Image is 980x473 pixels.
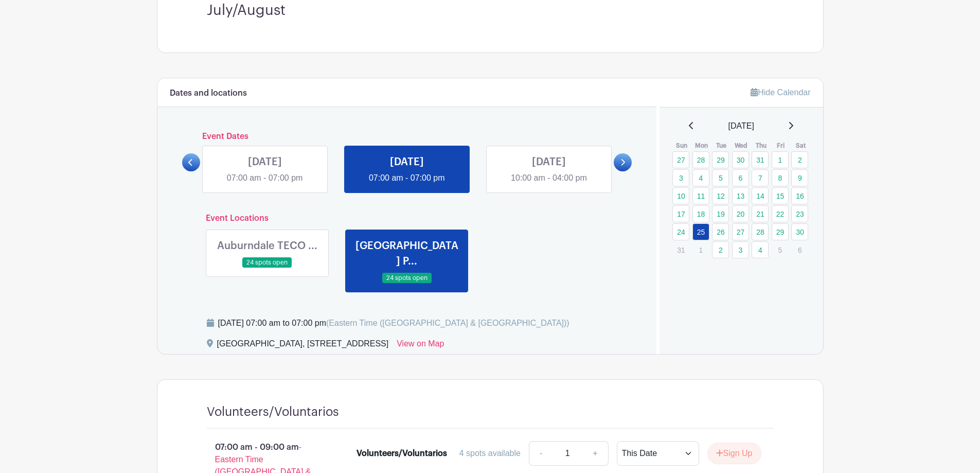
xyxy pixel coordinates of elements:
a: 3 [732,241,749,258]
a: 8 [772,169,789,186]
span: [DATE] [728,120,754,132]
a: 29 [712,151,729,168]
p: 5 [772,242,789,258]
a: 7 [752,169,769,186]
a: 27 [672,151,689,168]
th: Thu [751,141,771,151]
h6: Event Locations [198,214,617,223]
a: 15 [772,187,789,204]
a: 28 [692,151,709,168]
div: Volunteers/Voluntarios [357,447,447,460]
a: 12 [712,187,729,204]
a: 2 [712,241,729,258]
th: Tue [711,141,732,151]
a: 1 [772,151,789,168]
a: 10 [672,187,689,204]
a: 18 [692,205,709,222]
a: 30 [732,151,749,168]
a: 2 [791,151,808,168]
a: 31 [752,151,769,168]
a: 17 [672,205,689,222]
div: [DATE] 07:00 am to 07:00 pm [218,317,569,329]
th: Sat [791,141,811,151]
a: 27 [732,223,749,240]
a: 28 [752,223,769,240]
a: 3 [672,169,689,186]
div: [GEOGRAPHIC_DATA], [STREET_ADDRESS] [217,338,389,354]
a: + [582,441,608,466]
th: Sun [672,141,692,151]
a: 4 [692,169,709,186]
a: 9 [791,169,808,186]
a: 11 [692,187,709,204]
a: 4 [752,241,769,258]
h6: Event Dates [200,132,614,142]
th: Fri [771,141,791,151]
div: 4 spots available [459,447,521,460]
th: Wed [732,141,752,151]
h3: July/August [207,2,774,20]
a: 13 [732,187,749,204]
a: 20 [732,205,749,222]
a: 25 [692,223,709,240]
a: 14 [752,187,769,204]
a: 5 [712,169,729,186]
a: 21 [752,205,769,222]
a: 29 [772,223,789,240]
p: 6 [791,242,808,258]
h4: Volunteers/Voluntarios [207,405,339,419]
a: 22 [772,205,789,222]
span: (Eastern Time ([GEOGRAPHIC_DATA] & [GEOGRAPHIC_DATA])) [326,319,569,327]
a: 6 [732,169,749,186]
p: 1 [692,242,709,258]
a: View on Map [397,338,444,354]
h6: Dates and locations [170,89,247,98]
p: 31 [672,242,689,258]
th: Mon [692,141,712,151]
a: 30 [791,223,808,240]
a: 26 [712,223,729,240]
a: 16 [791,187,808,204]
a: 23 [791,205,808,222]
a: 24 [672,223,689,240]
button: Sign Up [707,443,761,464]
a: - [529,441,553,466]
a: 19 [712,205,729,222]
a: Hide Calendar [751,88,810,97]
